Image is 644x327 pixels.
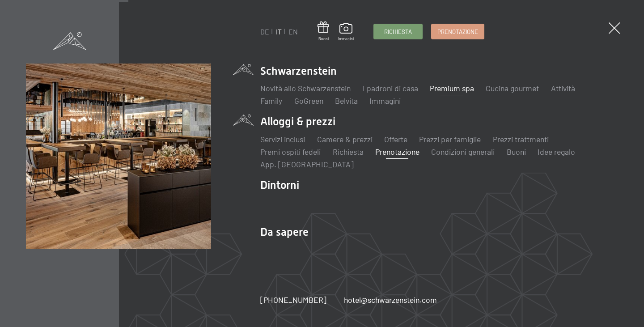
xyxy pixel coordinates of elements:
a: Premium spa [430,83,474,93]
a: DE [260,27,269,36]
a: Premi ospiti fedeli [260,147,321,157]
a: GoGreen [294,96,323,106]
a: Immagini [338,23,354,42]
a: Immagini [369,96,401,106]
a: App. [GEOGRAPHIC_DATA] [260,159,354,169]
span: Richiesta [384,28,412,36]
a: Cucina gourmet [486,83,539,93]
a: Prenotazione [432,24,484,39]
a: Prezzi trattmenti [493,134,549,144]
a: EN [288,27,298,36]
a: Buoni [318,21,329,42]
a: Servizi inclusi [260,134,305,144]
a: Richiesta [374,24,422,39]
span: [PHONE_NUMBER] [260,295,326,305]
a: Family [260,96,282,106]
a: Idee regalo [538,147,575,157]
a: hotel@schwarzenstein.com [344,294,437,306]
a: [PHONE_NUMBER] [260,294,326,306]
a: Richiesta [333,147,364,157]
a: Camere & prezzi [317,134,373,144]
a: Prenotazione [375,147,419,157]
a: Attività [551,83,575,93]
a: Condizioni generali [431,147,495,157]
a: Offerte [384,134,407,144]
a: Belvita [335,96,358,106]
a: Prezzi per famiglie [419,134,481,144]
span: Buoni [318,36,329,42]
a: Buoni [507,147,526,157]
span: Immagini [338,36,354,42]
a: I padroni di casa [363,83,418,93]
span: Prenotazione [437,28,478,36]
a: Novità allo Schwarzenstein [260,83,351,93]
a: IT [276,27,282,36]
